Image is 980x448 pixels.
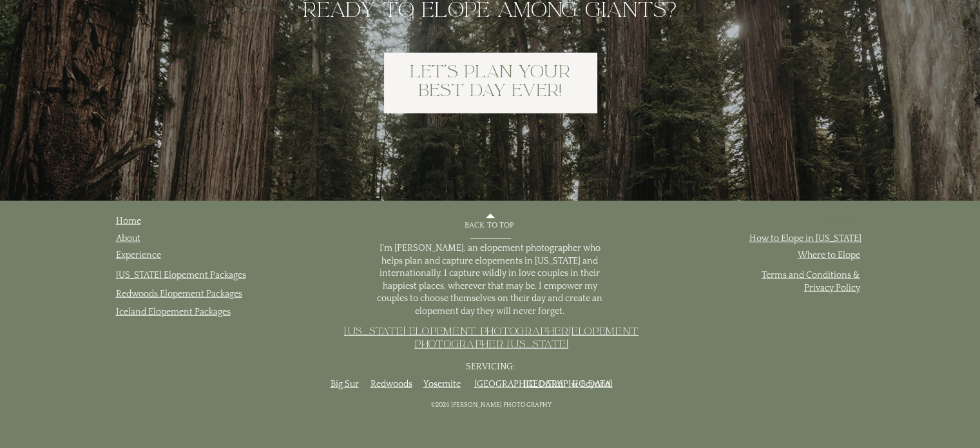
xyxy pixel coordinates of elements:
[331,379,359,389] a: Big Sur
[572,378,613,391] p: & Beyond
[116,250,161,260] a: Experience
[116,289,242,299] a: Redwoods Elopement Packages
[423,379,461,389] a: Yosemite
[825,216,860,226] a: Book Me
[762,270,860,293] a: Terms and Conditions & Privacy Policy
[398,63,583,103] a: let's plan your best day ever!
[749,233,861,244] a: How to Elope in [US_STATE]
[414,221,566,235] a: back to top
[116,216,141,226] a: Home
[336,325,648,353] p: |
[370,379,412,389] a: Redwoods
[370,242,610,320] p: I'm [PERSON_NAME], an elopement photographer who helps plan and capture elopements in [US_STATE] ...
[798,250,860,260] a: Where to Elope
[344,324,569,338] a: [US_STATE] Elopement Photographer
[370,400,613,409] a: ©2024 [PERSON_NAME] Photography
[474,379,563,389] a: [GEOGRAPHIC_DATA]
[116,233,140,244] a: About
[414,324,639,351] a: Elopement Photographer [US_STATE]
[524,379,613,389] a: [GEOGRAPHIC_DATA]
[116,270,246,280] a: [US_STATE] Elopement Packages
[116,307,231,317] a: Iceland Elopement Packages
[457,361,524,373] p: Servicing:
